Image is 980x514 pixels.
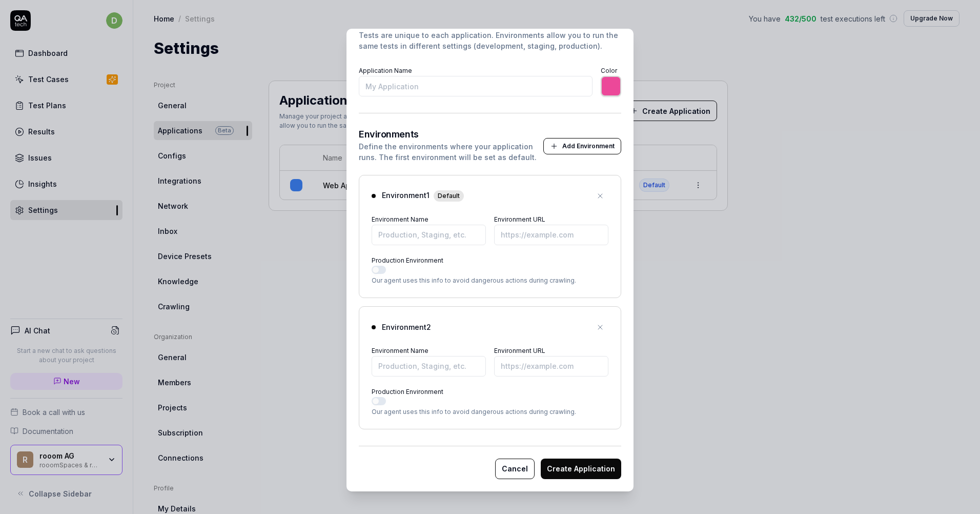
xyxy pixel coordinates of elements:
[359,141,543,163] div: Define the environments where your application runs. The first environment will be set as default.
[372,215,428,223] label: Environment Name
[372,276,608,285] p: Our agent uses this info to avoid dangerous actions during crawling.
[601,67,617,74] label: Color
[359,30,621,51] div: Tests are unique to each application. Environments allow you to run the same tests in different s...
[494,215,545,223] label: Environment URL
[372,256,443,264] label: Production Environment
[372,356,486,377] input: Production, Staging, etc.
[494,356,608,377] input: https://example.com
[372,388,443,396] label: Production Environment
[494,225,608,245] input: https://example.com
[372,407,608,417] p: Our agent uses this info to avoid dangerous actions during crawling.
[359,76,593,96] input: My Application
[359,130,543,139] h3: Environments
[541,459,621,479] button: Create Application
[382,322,431,332] span: Environment 2
[434,190,464,202] span: Default
[372,347,428,354] label: Environment Name
[359,67,412,74] label: Application Name
[495,459,535,479] button: Cancel
[494,347,545,354] label: Environment URL
[543,138,621,154] button: Add Environment
[382,190,464,202] span: Environment 1
[372,225,486,245] input: Production, Staging, etc.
